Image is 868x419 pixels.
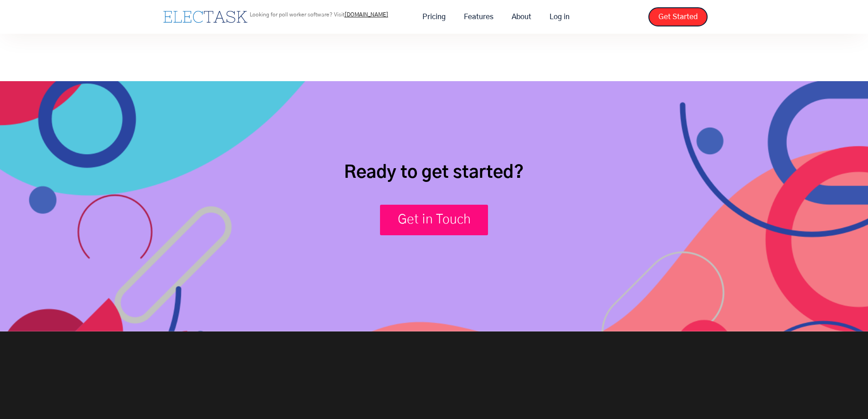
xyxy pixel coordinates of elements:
[540,7,579,26] a: Log in
[250,12,388,17] p: Looking for poll worker software? Visit
[455,7,503,26] a: Features
[503,7,540,26] a: About
[334,162,533,184] h2: Ready to get started?
[648,7,708,26] a: Get Started
[161,9,250,25] a: home
[344,12,388,17] a: [DOMAIN_NAME]
[380,205,488,235] a: Get in Touch
[413,7,455,26] a: Pricing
